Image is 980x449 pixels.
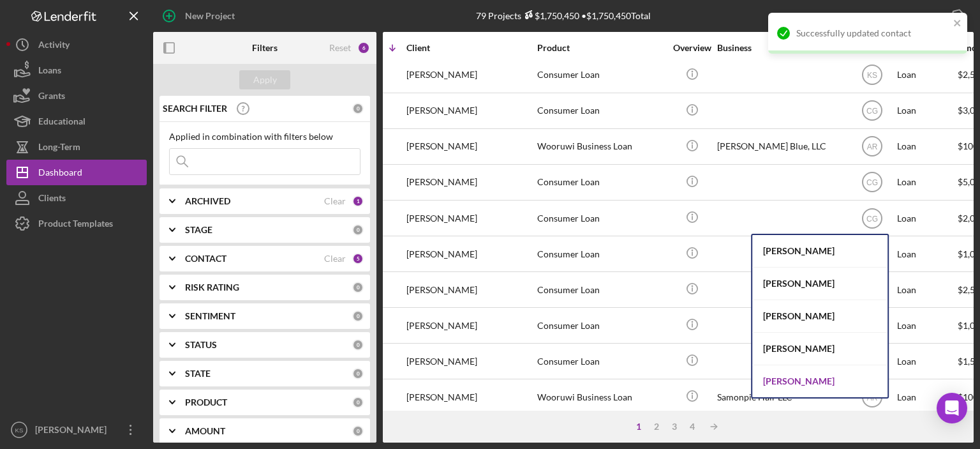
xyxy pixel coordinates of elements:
[185,397,227,407] b: PRODUCT
[521,10,579,21] div: $1,750,450
[406,380,534,414] div: [PERSON_NAME]
[406,201,534,235] div: [PERSON_NAME]
[185,282,239,293] b: RISK RATING
[185,426,225,436] b: AMOUNT
[6,57,147,83] button: Loans
[537,165,665,199] div: Consumer Loan
[796,28,949,38] div: Successfully updated contact
[352,339,364,351] div: 0
[6,211,147,236] button: Product Templates
[897,130,956,164] div: Loan
[38,109,85,137] div: Educational
[153,3,248,29] button: New Project
[897,344,956,378] div: Loan
[537,43,665,53] div: Product
[352,282,364,293] div: 0
[6,109,147,134] button: Educational
[185,3,235,29] div: New Project
[902,3,974,29] button: Export
[406,308,534,342] div: [PERSON_NAME]
[717,43,845,53] div: Business
[169,132,360,142] div: Applied in combination with filters below
[406,130,534,164] div: [PERSON_NAME]
[239,70,290,89] button: Apply
[329,43,351,53] div: Reset
[897,201,956,235] div: Loan
[324,196,346,206] div: Clear
[866,393,877,402] text: AR
[406,273,534,307] div: [PERSON_NAME]
[38,134,80,163] div: Long-Term
[352,224,364,236] div: 0
[352,425,364,437] div: 0
[185,196,230,206] b: ARCHIVED
[352,103,364,114] div: 0
[897,308,956,342] div: Loan
[252,43,278,53] b: Filters
[897,94,956,128] div: Loan
[324,254,346,264] div: Clear
[6,32,147,57] a: Activity
[352,368,364,379] div: 0
[6,83,147,109] button: Grants
[185,311,235,321] b: SENTIMENT
[476,10,651,21] div: 79 Projects • $1,750,450 Total
[953,18,962,30] button: close
[537,130,665,164] div: Wooruwi Business Loan
[38,32,70,61] div: Activity
[897,165,956,199] div: Loan
[752,300,887,333] div: [PERSON_NAME]
[163,103,227,114] b: SEARCH FILTER
[15,427,24,434] text: KS
[537,273,665,307] div: Consumer Loan
[406,344,534,378] div: [PERSON_NAME]
[32,417,115,446] div: [PERSON_NAME]
[357,42,370,54] div: 6
[537,344,665,378] div: Consumer Loan
[752,268,887,300] div: [PERSON_NAME]
[683,422,701,432] div: 4
[253,70,277,89] div: Apply
[897,58,956,92] div: Loan
[866,71,877,80] text: KS
[352,253,364,264] div: 5
[185,369,211,379] b: STATE
[38,185,66,214] div: Clients
[38,83,65,112] div: Grants
[752,333,887,365] div: [PERSON_NAME]
[752,235,887,268] div: [PERSON_NAME]
[537,380,665,414] div: Wooruwi Business Loan
[6,160,147,185] button: Dashboard
[185,225,212,235] b: STAGE
[537,58,665,92] div: Consumer Loan
[406,237,534,271] div: [PERSON_NAME]
[6,417,147,443] button: KS[PERSON_NAME]
[38,160,82,188] div: Dashboard
[537,94,665,128] div: Consumer Loan
[406,58,534,92] div: [PERSON_NAME]
[914,3,942,29] div: Export
[897,237,956,271] div: Loan
[866,107,878,116] text: CG
[406,165,534,199] div: [PERSON_NAME]
[38,57,61,86] div: Loans
[937,393,967,423] div: Open Intercom Messenger
[668,43,716,53] div: Overview
[717,380,845,414] div: Samonpie Hair LLC
[537,308,665,342] div: Consumer Loan
[38,211,113,240] div: Product Templates
[185,254,226,264] b: CONTACT
[648,422,665,432] div: 2
[6,134,147,160] button: Long-Term
[537,201,665,235] div: Consumer Loan
[352,397,364,408] div: 0
[866,142,877,151] text: AR
[406,43,534,53] div: Client
[6,185,147,211] button: Clients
